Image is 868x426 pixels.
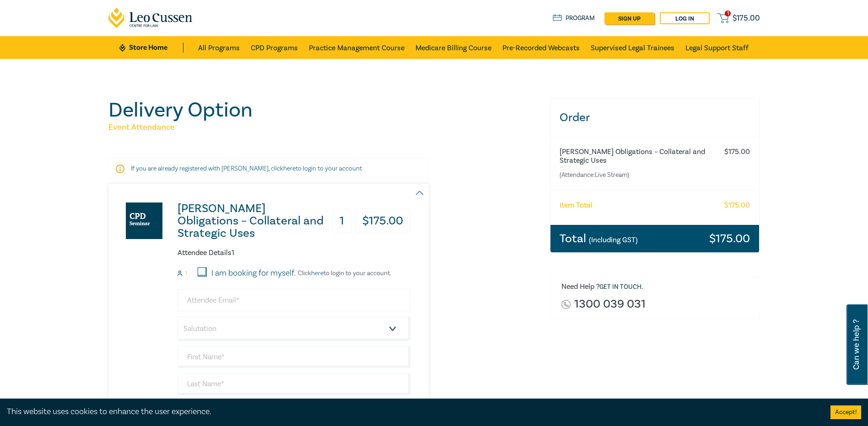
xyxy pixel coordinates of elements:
[589,235,638,245] small: (Including GST)
[178,289,410,311] input: Attendee Email*
[178,346,410,368] input: First Name*
[211,267,296,279] label: I am booking for myself.
[296,270,391,277] p: Click to login to your account.
[604,12,654,24] a: sign up
[574,298,646,310] a: 1300 039 031
[415,36,491,59] a: Medicare Billing Course
[660,12,710,24] a: Log in
[561,282,753,292] h6: Need Help ? .
[178,202,328,240] h3: [PERSON_NAME] Obligations – Collateral and Strategic Uses
[131,164,406,173] p: If you are already registered with [PERSON_NAME], click to login to your account
[560,201,593,210] h6: Item Total
[7,406,817,418] div: This website uses cookies to enhance the user experience.
[108,98,539,122] h1: Delivery Option
[251,36,298,59] a: CPD Programs
[119,43,183,53] a: Store Home
[709,233,750,245] h3: $ 175.00
[178,373,410,395] input: Last Name*
[108,122,539,133] h5: Event Attendance
[852,310,861,379] span: Can we help ?
[550,99,760,137] h3: Order
[560,233,638,245] h3: Total
[560,148,714,165] h6: [PERSON_NAME] Obligations – Collateral and Strategic Uses
[685,36,749,59] a: Legal Support Staff
[724,201,750,210] h6: $ 175.00
[355,208,410,234] h3: $ 175.00
[724,148,750,156] h6: $ 175.00
[332,208,351,234] h3: 1
[553,13,595,23] a: Program
[830,405,861,419] button: Accept cookies
[599,283,642,291] a: Get in touch
[126,202,162,239] img: Harman Obligations – Collateral and Strategic Uses
[725,11,731,16] span: 1
[560,170,714,180] small: (Attendance: Live Stream )
[591,36,674,59] a: Supervised Legal Trainees
[733,13,760,23] span: $ 175.00
[185,270,187,277] small: 1
[283,165,296,173] a: here
[502,36,580,59] a: Pre-Recorded Webcasts
[178,249,410,257] h6: Attendee Details 1
[198,36,240,59] a: All Programs
[311,269,323,277] a: here
[309,36,404,59] a: Practice Management Course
